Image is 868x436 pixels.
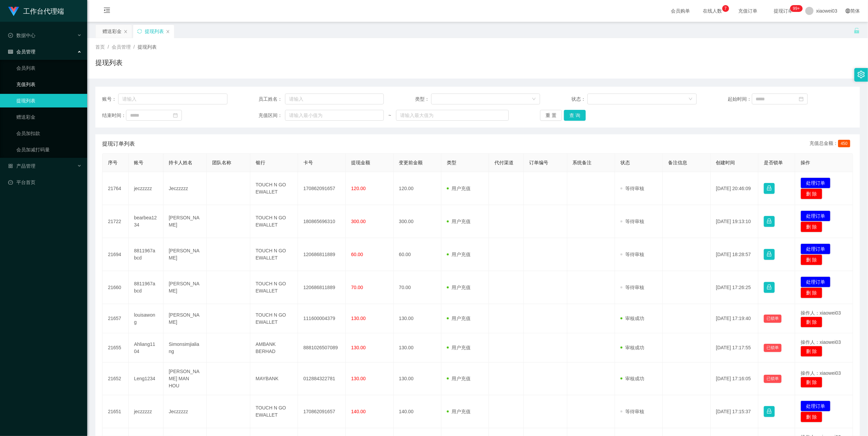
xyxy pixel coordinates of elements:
[8,33,13,38] i: 图标: check-circle-o
[394,363,441,395] td: 130.00
[102,271,129,304] td: 21660
[700,9,726,13] span: 在线人数
[735,9,761,13] span: 充值订单
[384,112,396,119] span: ~
[447,219,471,224] span: 用户充值
[163,205,207,238] td: [PERSON_NAME]
[801,339,841,345] span: 操作人：xiaowei03
[540,110,562,121] button: 重 置
[394,333,441,363] td: 130.00
[564,110,586,121] button: 查 询
[163,304,207,333] td: [PERSON_NAME]
[16,127,82,140] a: 会员加扣款
[447,376,471,381] span: 用户充值
[102,395,129,428] td: 21651
[801,412,822,422] button: 删 除
[394,395,441,428] td: 140.00
[620,160,630,165] span: 状态
[711,395,758,428] td: [DATE] 17:15:37
[258,112,285,119] span: 充值区间：
[124,30,128,34] i: 图标: close
[351,252,363,257] span: 60.00
[394,238,441,271] td: 60.00
[256,160,265,165] span: 银行
[129,238,163,271] td: 8811967abcd
[129,333,163,363] td: Ahliang1104
[129,363,163,395] td: Leng1234
[258,96,285,103] span: 员工姓名：
[711,172,758,205] td: [DATE] 20:46:09
[250,363,298,395] td: MAYBANK
[764,216,775,227] button: 图标: lock
[801,377,822,388] button: 删 除
[351,219,366,224] span: 300.00
[351,376,366,381] span: 130.00
[801,254,822,265] button: 删 除
[801,401,831,412] button: 处理订单
[303,160,313,165] span: 卡号
[102,25,122,38] div: 赠送彩金
[129,395,163,428] td: jeczzzzz
[108,44,109,50] span: /
[846,9,850,13] i: 图标: global
[799,97,804,101] i: 图标: calendar
[711,271,758,304] td: [DATE] 17:26:25
[790,5,803,12] sup: 1143
[298,333,346,363] td: 8881026507089
[16,94,82,107] a: 提现列表
[95,44,105,50] span: 首页
[711,333,758,363] td: [DATE] 17:17:55
[102,238,129,271] td: 21694
[689,97,693,102] i: 图标: down
[447,345,471,350] span: 用户充值
[169,160,193,165] span: 持卡人姓名
[8,49,13,54] i: 图标: table
[801,211,831,221] button: 处理订单
[173,113,178,118] i: 图标: calendar
[163,333,207,363] td: Simonsimjialiang
[133,44,135,50] span: /
[801,310,841,316] span: 操作人：xiaowei03
[163,238,207,271] td: [PERSON_NAME]
[102,304,129,333] td: 21657
[8,49,35,54] span: 会员管理
[447,252,471,257] span: 用户充值
[163,172,207,205] td: Jeczzzzz
[620,285,644,290] span: 等待审核
[722,5,729,12] sup: 7
[711,363,758,395] td: [DATE] 17:16:05
[138,44,157,50] span: 提现列表
[529,160,548,165] span: 订单编号
[250,304,298,333] td: TOUCH N GO EWALLET
[711,205,758,238] td: [DATE] 19:13:10
[351,409,366,414] span: 140.00
[102,205,129,238] td: 21722
[102,333,129,363] td: 21655
[801,370,841,376] span: 操作人：xiaowei03
[764,282,775,293] button: 图标: lock
[250,238,298,271] td: TOUCH N GO EWALLET
[728,96,752,103] span: 起始时间：
[396,110,509,121] input: 请输入最大值为
[620,345,644,350] span: 审核成功
[711,304,758,333] td: [DATE] 17:19:40
[571,96,587,103] span: 状态：
[801,188,822,199] button: 删 除
[102,172,129,205] td: 21764
[8,164,13,168] i: 图标: appstore-o
[620,376,644,381] span: 审核成功
[494,160,514,165] span: 代付渠道
[532,97,536,102] i: 图标: down
[394,172,441,205] td: 120.00
[801,276,831,287] button: 处理订单
[394,271,441,304] td: 70.00
[351,186,366,191] span: 120.00
[298,304,346,333] td: 111600004379
[102,140,135,148] span: 提现订单列表
[163,395,207,428] td: Jeczzzzz
[134,160,144,165] span: 账号
[8,8,64,14] a: 工作台代理端
[102,112,126,119] span: 结束时间：
[809,140,853,148] div: 充值总金额：
[298,238,346,271] td: 120686811889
